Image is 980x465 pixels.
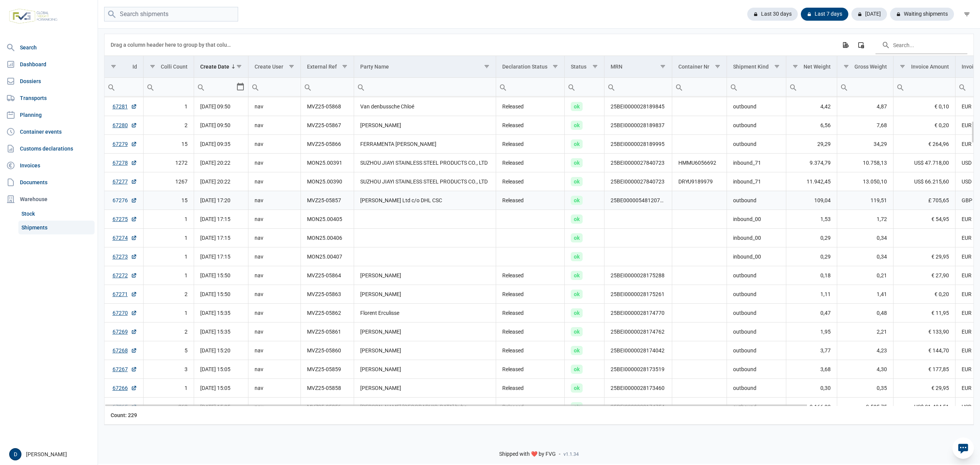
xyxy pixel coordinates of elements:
td: 1267 [143,172,194,191]
td: inbound_00 [727,210,786,228]
td: nav [248,153,301,172]
div: Search box [248,78,262,96]
td: outbound [727,341,786,360]
td: 2 [143,285,194,303]
div: Search box [672,78,686,96]
span: ok [571,158,583,167]
span: Show filter options for column 'Create Date' [236,64,242,69]
td: 4,23 [837,341,893,360]
td: nav [248,247,301,266]
td: Released [496,397,565,416]
td: Column Gross Weight [837,56,893,78]
div: Search box [565,78,578,96]
td: inbound_71 [727,153,786,172]
td: [PERSON_NAME] [GEOGRAPHIC_DATA] bvba [354,397,496,416]
a: 67280 [113,121,137,129]
a: 67269 [113,328,137,336]
input: Filter cell [727,78,786,96]
td: 25BEI0000027840723 [604,153,672,172]
td: nav [248,228,301,247]
td: nav [248,134,301,153]
div: Last 30 days [747,8,798,21]
td: Filter cell [893,78,955,97]
td: nav [248,97,301,116]
span: ok [571,196,583,205]
td: 25BEI0000028174754 [604,397,672,416]
td: 25BEI0000028189995 [604,134,672,153]
td: inbound_71 [727,172,786,191]
td: 1272 [143,153,194,172]
td: [PERSON_NAME] [354,322,496,341]
a: 67273 [113,253,137,260]
td: FERRAMENTA [PERSON_NAME] [354,134,496,153]
td: Column External Ref [301,56,354,78]
td: 0,18 [786,266,837,285]
span: [DATE] 09:50 [200,103,230,110]
a: 67274 [113,234,137,242]
td: Released [496,97,565,116]
td: [PERSON_NAME] [354,116,496,134]
a: 67267 [113,365,137,373]
a: 67265 [113,403,137,411]
td: 1 [143,247,194,266]
div: Party Name [360,64,389,70]
span: Show filter options for column 'Shipment Kind' [774,64,780,69]
span: ok [571,177,583,186]
td: MON25.00405 [301,210,354,228]
td: 25BEI0000028174042 [604,341,672,360]
div: Search box [727,78,741,96]
td: Column Declaration Status [496,56,565,78]
span: Show filter options for column 'Container Nr' [715,64,720,69]
a: 67268 [113,347,137,354]
td: MVZ25-05866 [301,134,354,153]
td: outbound [727,116,786,134]
td: [PERSON_NAME] [354,360,496,378]
td: nav [248,303,301,322]
td: 25BEI0000028173460 [604,378,672,397]
td: outbound [727,378,786,397]
td: nav [248,341,301,360]
td: MVZ25-05856 [301,397,354,416]
td: 2 [143,116,194,134]
div: Gross Weight [854,64,887,70]
div: Declaration Status [502,64,547,70]
td: MVZ25-05862 [301,303,354,322]
a: 67270 [113,309,137,317]
div: Drag a column header here to group by that column [111,39,234,51]
a: 67278 [113,159,137,167]
input: Filter cell [837,78,893,96]
td: 1 [143,266,194,285]
div: Id [132,64,137,70]
a: Dossiers [3,74,95,89]
td: MON25.00407 [301,247,354,266]
div: Search box [837,78,851,96]
a: Documents [3,175,95,190]
a: 67281 [113,103,137,110]
td: SUZHOU JIAYI STAINLESS STEEL PRODUCTS CO., LTD [354,153,496,172]
td: 3,77 [786,341,837,360]
td: 0,21 [837,266,893,285]
td: Released [496,341,565,360]
a: 67276 [113,196,137,204]
input: Filter cell [301,78,354,96]
td: Released [496,172,565,191]
td: MON25.00406 [301,228,354,247]
td: [PERSON_NAME] Ltd c/o DHL CSC [354,191,496,210]
div: Colli Count [161,64,188,70]
td: Filter cell [786,78,837,97]
td: MVZ25-05868 [301,97,354,116]
div: Search box [893,78,907,96]
div: Invoice Amount [911,64,949,70]
span: € 0,20 [934,121,949,129]
div: Status [571,64,586,70]
td: 5 [143,341,194,360]
span: [DATE] 20:22 [200,160,230,166]
td: Released [496,360,565,378]
span: € 54,95 [931,215,949,223]
td: Released [496,116,565,134]
a: Stock [18,207,95,221]
td: Filter cell [248,78,301,97]
a: Search [3,40,95,55]
td: outbound [727,322,786,341]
